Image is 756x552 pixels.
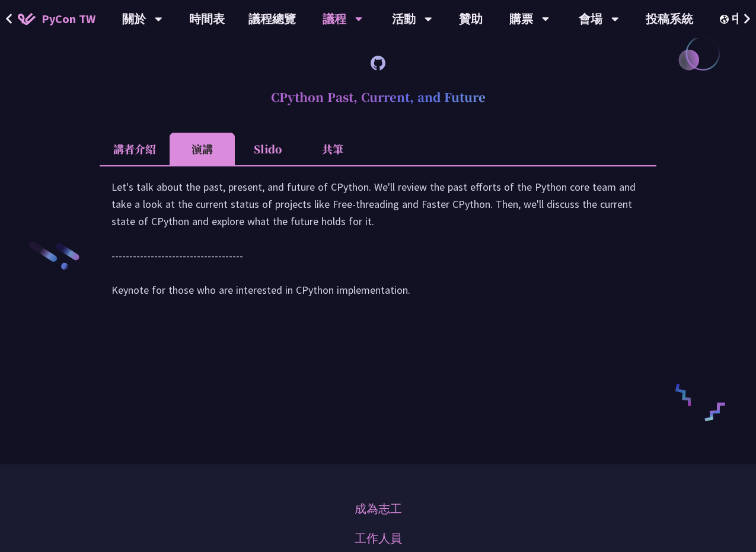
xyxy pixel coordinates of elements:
img: Locale Icon [720,15,732,24]
li: 演講 [170,133,235,165]
a: PyCon TW [6,4,107,34]
a: 工作人員 [355,529,402,547]
h2: CPython Past, Current, and Future [100,79,656,115]
div: Let's talk about the past, present, and future of CPython. We'll review the past efforts of the P... [111,178,645,310]
a: 成為志工 [355,500,402,518]
li: 共筆 [300,133,365,165]
span: PyCon TW [42,10,95,28]
img: Home icon of PyCon TW 2025 [18,13,36,25]
li: Slido [235,133,300,165]
li: 講者介紹 [100,133,170,165]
